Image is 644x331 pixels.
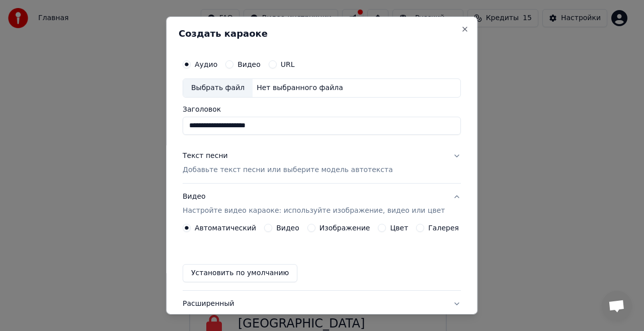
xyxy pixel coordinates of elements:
label: Цвет [390,224,409,231]
label: Видео [276,224,299,231]
h2: Создать караоке [179,29,465,38]
label: Заголовок [183,106,461,113]
button: Расширенный [183,291,461,317]
label: Изображение [319,224,370,231]
label: Галерея [429,224,459,231]
button: Текст песниДобавьте текст песни или выберите модель автотекста [183,143,461,183]
div: Видео [183,192,445,216]
button: ВидеоНастройте видео караоке: используйте изображение, видео или цвет [183,184,461,224]
p: Добавьте текст песни или выберите модель автотекста [183,165,393,175]
div: Нет выбранного файла [253,83,347,93]
label: Автоматический [195,224,256,231]
label: URL [281,61,295,68]
label: Аудио [195,61,217,68]
div: Текст песни [183,151,228,161]
div: ВидеоНастройте видео караоке: используйте изображение, видео или цвет [183,224,461,290]
button: Установить по умолчанию [183,264,297,282]
label: Видео [237,61,261,68]
p: Настройте видео караоке: используйте изображение, видео или цвет [183,206,445,216]
div: Выбрать файл [183,79,253,97]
